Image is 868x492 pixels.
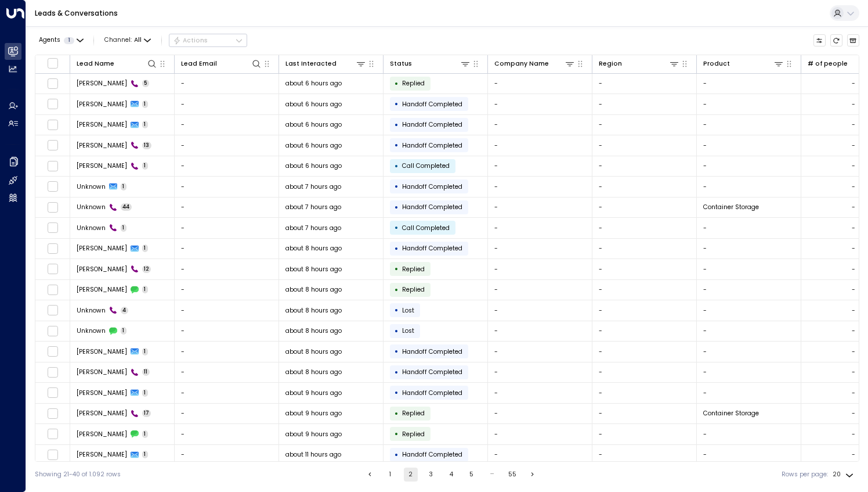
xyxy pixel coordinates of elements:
td: - [175,300,279,321]
div: • [395,385,399,400]
span: about 8 hours ago [285,326,342,335]
td: - [488,156,592,177]
div: Lead Name [77,59,114,69]
div: - [852,203,855,211]
div: • [395,96,399,112]
td: - [175,156,279,177]
span: Call Completed [402,161,450,170]
td: - [697,259,801,279]
span: about 8 hours ago [285,368,342,376]
td: - [592,383,697,403]
td: - [175,177,279,197]
td: - [592,135,697,156]
div: Product [703,58,784,69]
span: Abdul Muhammad [77,409,127,418]
span: Toggle select row [47,119,58,130]
span: Agents [39,37,60,44]
td: - [697,115,801,135]
span: 1 [121,327,127,335]
td: - [488,259,592,279]
td: - [697,300,801,321]
span: Toggle select row [47,99,58,110]
div: - [852,347,855,356]
span: Replied [402,265,425,274]
span: 1 [142,451,149,458]
div: - [852,79,855,88]
span: 44 [121,203,132,211]
span: Alexandra Walsh [77,265,127,274]
td: - [488,404,592,424]
span: Toggle select row [47,181,58,192]
button: page 2 [404,468,418,482]
td: - [697,445,801,465]
span: Toggle select row [47,222,58,234]
span: 11 [142,368,150,376]
span: 1 [142,348,149,355]
td: - [488,177,592,197]
div: • [395,447,399,462]
div: Region [599,59,622,69]
span: John Doe [77,450,127,459]
td: - [697,94,801,114]
span: 1 [121,183,127,191]
td: - [488,239,592,259]
td: - [592,259,697,279]
span: Toggle select row [47,78,58,89]
span: Toggle select row [47,429,58,440]
td: - [592,445,697,465]
span: Container Storage [703,409,759,418]
span: Replied [402,79,425,88]
div: - [852,409,855,418]
div: • [395,365,399,380]
td: - [592,74,697,94]
td: - [175,197,279,218]
span: 1 [142,389,149,397]
button: Agents1 [35,34,86,46]
div: - [852,306,855,315]
span: Call Completed [402,224,450,232]
span: Handoff Completed [402,368,462,376]
span: Unknown [77,182,106,191]
div: - [852,224,855,232]
span: Container Storage [703,203,759,211]
span: 1 [142,100,149,108]
span: 5 [142,80,150,87]
span: Handoff Completed [402,450,462,459]
span: about 11 hours ago [285,450,341,459]
td: - [592,424,697,444]
button: Archived Leads [847,34,860,47]
span: Unknown [77,224,106,232]
div: Lead Name [77,58,158,69]
span: Alexandra [77,244,127,253]
div: • [395,282,399,297]
td: - [175,362,279,383]
td: - [592,156,697,177]
div: - [852,100,855,109]
td: - [592,404,697,424]
div: - [852,430,855,439]
td: - [697,321,801,342]
div: Last Interacted [285,59,337,69]
td: - [592,239,697,259]
td: - [488,94,592,114]
span: about 6 hours ago [285,100,342,109]
span: All [134,37,142,44]
span: Toggle select row [47,243,58,254]
span: about 9 hours ago [285,430,342,439]
td: - [592,197,697,218]
td: - [175,383,279,403]
div: - [852,368,855,376]
span: Handoff Completed [402,389,462,397]
td: - [697,280,801,300]
button: Actions [169,34,247,48]
td: - [592,280,697,300]
button: Go to previous page [363,468,377,482]
span: Unknown [77,306,106,315]
td: - [175,115,279,135]
div: • [395,406,399,421]
span: 1 [142,430,149,438]
span: Handoff Completed [402,347,462,356]
td: - [592,342,697,362]
td: - [175,321,279,342]
span: Nathan Flamin [77,120,127,129]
